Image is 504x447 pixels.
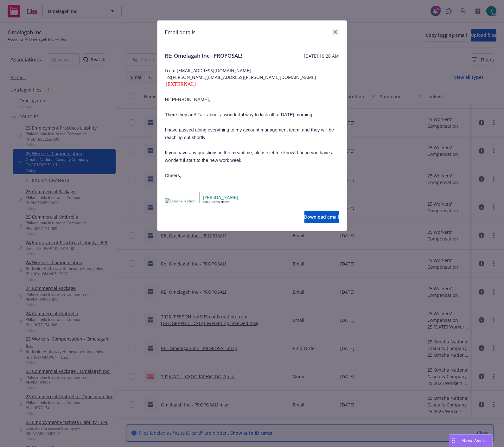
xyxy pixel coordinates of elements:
[449,435,457,447] div: Drag to move
[332,28,339,36] a: close
[165,198,196,216] img: Omaha National
[203,195,238,200] td: [PERSON_NAME]
[165,150,334,163] span: If you have any questions in the meantime, please let me know! I hope you have a wonderful start ...
[165,112,314,117] span: There they are! Talk about a wonderful way to kick off a [DATE] morning.
[165,127,334,140] span: I have passed along everything to my account management team, and they will be reaching out shortly
[165,97,210,102] span: Hi [PERSON_NAME],
[165,74,339,80] span: To: [PERSON_NAME][EMAIL_ADDRESS][PERSON_NAME][DOMAIN_NAME]
[304,211,339,223] button: Download email
[165,173,181,178] span: Cheers,
[462,438,487,443] span: Nova Assist
[165,28,196,36] h1: Email details
[165,67,339,74] span: From: [EMAIL_ADDRESS][DOMAIN_NAME]
[304,214,339,220] span: Download email
[449,434,493,447] button: Nova Assist
[165,52,243,60] span: RE: Omelagah Inc - PROPOSAL!
[165,80,339,88] div: [EXTERNAL]
[304,53,339,59] span: [DATE] 10:28 AM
